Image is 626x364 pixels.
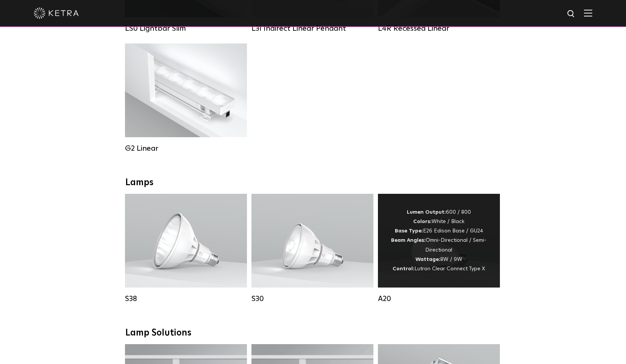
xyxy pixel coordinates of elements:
div: Lamp Solutions [125,328,501,339]
a: S38 Lumen Output:1100Colors:White / BlackBase Type:E26 Edison Base / GU24Beam Angles:10° / 25° / ... [125,194,247,303]
img: ketra-logo-2019-white [34,7,79,19]
a: S30 Lumen Output:1100Colors:White / BlackBase Type:E26 Edison Base / GU24Beam Angles:15° / 25° / ... [251,194,373,303]
div: G2 Linear [125,144,247,153]
div: S38 [125,294,247,303]
div: 600 / 800 White / Black E26 Edison Base / GU24 Omni-Directional / Semi-Directional 8W / 9W [389,208,489,274]
a: G2 Linear Lumen Output:400 / 700 / 1000Colors:WhiteBeam Angles:Flood / [GEOGRAPHIC_DATA] / Narrow... [125,43,247,152]
img: Hamburger%20Nav.svg [584,9,592,16]
div: A20 [378,294,500,303]
img: search icon [567,9,576,19]
strong: Lumen Output: [407,210,446,215]
strong: Colors: [413,219,432,224]
strong: Beam Angles: [391,238,426,243]
div: L4R Recessed Linear [378,24,500,33]
strong: Control: [393,266,414,271]
span: Lutron Clear Connect Type X [414,266,485,271]
div: L3I Indirect Linear Pendant [251,24,373,33]
div: S30 [251,294,373,303]
div: LS0 Lightbar Slim [125,24,247,33]
strong: Wattage: [415,257,440,262]
a: A20 Lumen Output:600 / 800Colors:White / BlackBase Type:E26 Edison Base / GU24Beam Angles:Omni-Di... [378,194,500,303]
div: Lamps [125,177,501,188]
strong: Base Type: [395,228,423,234]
